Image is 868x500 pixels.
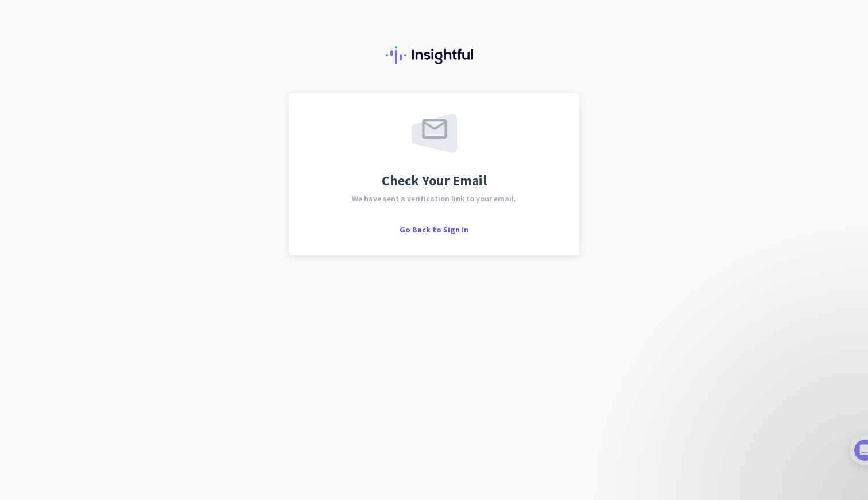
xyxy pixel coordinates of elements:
iframe: Intercom notifications message [632,250,862,494]
img: Insightful [386,46,482,64]
img: email-sent [412,114,457,153]
span: Check Your Email [382,174,487,188]
span: Go Back to Sign In [400,224,468,235]
span: We have sent a verification link to your email. [352,194,516,203]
